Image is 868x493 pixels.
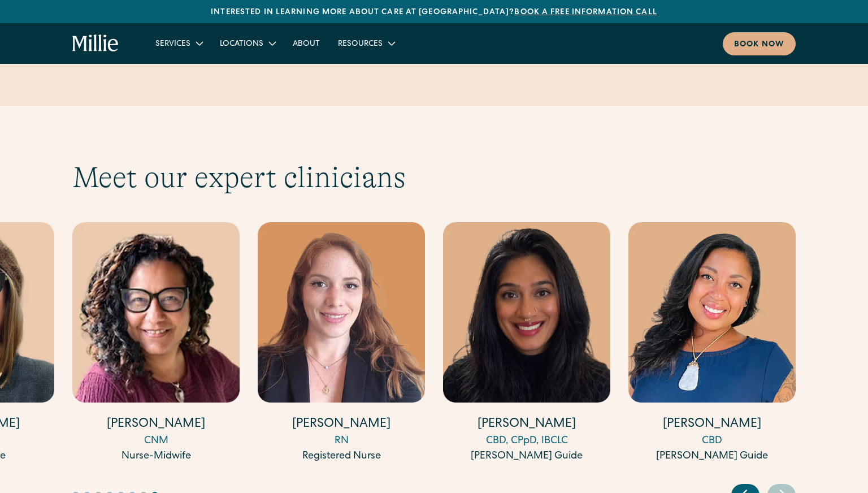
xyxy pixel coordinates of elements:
[443,222,610,464] a: [PERSON_NAME]CBD, CPpD, IBCLC[PERSON_NAME] Guide
[628,449,796,464] div: [PERSON_NAME] Guide
[514,8,657,16] a: Book a free information call
[211,34,284,53] div: Locations
[628,222,796,464] a: [PERSON_NAME]CBD[PERSON_NAME] Guide
[723,32,796,55] a: Book now
[338,38,383,50] div: Resources
[628,222,796,466] div: 17 / 17
[284,34,329,53] a: About
[258,416,425,434] h4: [PERSON_NAME]
[258,449,425,464] div: Registered Nurse
[72,222,240,466] div: 14 / 17
[72,434,240,449] div: CNM
[220,38,263,50] div: Locations
[443,222,610,466] div: 16 / 17
[628,434,796,449] div: CBD
[72,416,240,434] h4: [PERSON_NAME]
[72,160,796,195] h2: Meet our expert clinicians
[443,434,610,449] div: CBD, CPpD, IBCLC
[258,222,425,466] div: 15 / 17
[628,416,796,434] h4: [PERSON_NAME]
[443,416,610,434] h4: [PERSON_NAME]
[72,449,240,464] div: Nurse-Midwife
[72,222,240,464] a: [PERSON_NAME]CNMNurse-Midwife
[146,34,211,53] div: Services
[258,222,425,464] a: [PERSON_NAME]RNRegistered Nurse
[258,434,425,449] div: RN
[329,34,403,53] div: Resources
[72,34,119,53] a: home
[155,38,190,50] div: Services
[443,449,610,464] div: [PERSON_NAME] Guide
[734,39,784,51] div: Book now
